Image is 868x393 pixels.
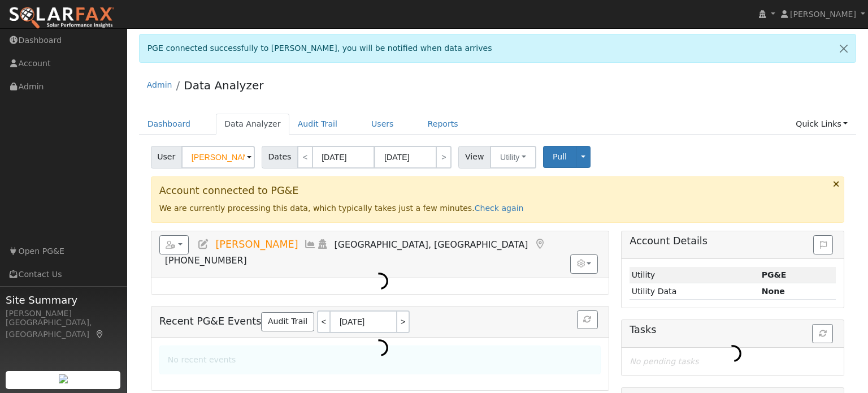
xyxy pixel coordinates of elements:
[762,270,787,279] strong: ID: 17382746, authorized: 10/08/25
[6,292,121,308] span: Site Summary
[159,185,836,197] h3: Account connected to PG&E
[289,114,346,135] a: Audit Trail
[147,80,172,89] a: Admin
[165,255,247,266] span: [PHONE_NUMBER]
[317,310,329,333] a: <
[397,310,410,333] a: >
[533,239,546,250] a: Map
[577,310,598,330] button: Refresh
[458,146,491,169] span: View
[630,283,759,300] td: Utility Data
[8,6,115,30] img: SolarFax
[151,146,182,169] span: User
[762,287,785,296] strong: None
[790,10,856,19] span: [PERSON_NAME]
[419,114,467,135] a: Reports
[262,146,298,169] span: Dates
[543,146,576,168] button: Pull
[813,235,833,254] button: Issue History
[553,152,567,161] span: Pull
[630,267,759,283] td: Utility
[812,324,833,343] button: Refresh
[139,34,857,63] div: PGE connected successfully to [PERSON_NAME], you will be notified when data arrives
[159,310,601,333] h5: Recent PG&E Events
[215,239,298,250] span: [PERSON_NAME]
[490,146,536,169] button: Utility
[181,146,255,169] input: Select a User
[316,239,329,250] a: Login As (last Never)
[6,308,121,319] div: [PERSON_NAME]
[297,146,313,169] a: <
[630,235,836,247] h5: Account Details
[335,239,528,250] span: [GEOGRAPHIC_DATA], [GEOGRAPHIC_DATA]
[630,324,836,336] h5: Tasks
[363,114,402,135] a: Users
[832,34,856,62] a: Close
[787,114,856,135] a: Quick Links
[261,312,314,331] a: Audit Trail
[197,239,210,250] a: Edit User (38342)
[436,146,452,169] a: >
[184,79,263,92] a: Data Analyzer
[139,114,199,135] a: Dashboard
[6,317,121,340] div: [GEOGRAPHIC_DATA], [GEOGRAPHIC_DATA]
[475,204,524,213] a: Check again
[95,330,105,339] a: Map
[59,374,68,383] img: retrieve
[304,239,316,250] a: Multi-Series Graph
[216,114,289,135] a: Data Analyzer
[151,176,845,223] div: We are currently processing this data, which typically takes just a few minutes.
